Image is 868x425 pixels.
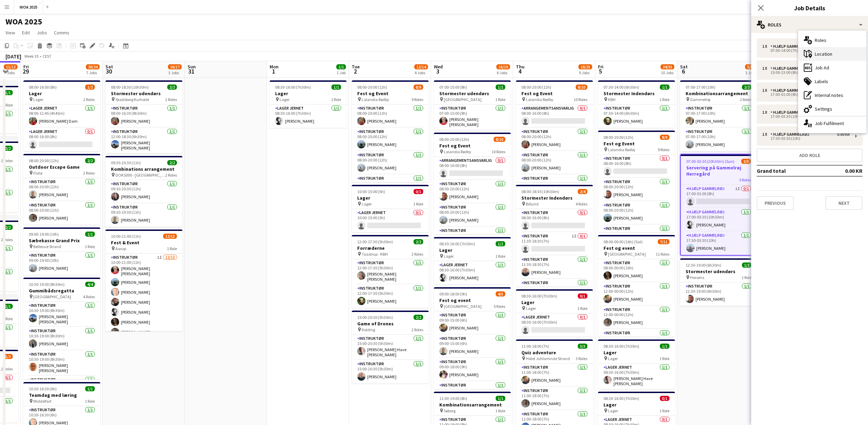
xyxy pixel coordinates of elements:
h3: Lager [598,349,675,356]
app-job-card: 08:30-16:00 (7h30m)1/1Lager Lager1 RoleLager Jernet1/108:30-16:00 (7h30m)[PERSON_NAME] [434,237,511,284]
span: [GEOGRAPHIC_DATA] [33,294,71,299]
span: 8/10 [494,137,505,142]
h3: Game of Drones [352,321,429,327]
span: Lager [526,306,536,311]
span: 1/1 [331,85,341,90]
app-card-role: Instruktør1/108:00-20:00 (12h)[PERSON_NAME] [598,201,675,225]
app-card-role: Instruktør1/109:00-19:00 (10h)[PERSON_NAME] [23,251,100,275]
app-card-role: Instruktør1/108:00-00:00 (16h)[PERSON_NAME] [598,259,675,282]
h3: Forræderne [352,245,429,251]
span: 8/9 [660,135,669,140]
span: 2 Roles [412,327,423,332]
span: Søborg [444,408,455,413]
div: 09:00-18:00 (9h)4/5Fest og event [GEOGRAPHIC_DATA]5 RolesInstruktør1/109:00-15:00 (6h)[PERSON_NAM... [434,287,511,389]
span: Gammelrøj [690,97,710,102]
span: 11 Roles [656,251,669,257]
app-card-role: Instruktør1/112:00-00:00 (12h)[PERSON_NAME] [598,306,675,329]
div: Job Ad [798,61,866,75]
div: 12:00-17:30 (5h30m)2/2Forræderne Taastrup - KBH2 RolesInstruktør1/112:00-17:30 (5h30m)[PERSON_NAM... [352,235,429,308]
app-card-role: Instruktør1/110:30-19:00 (8h30m)[PERSON_NAME] [23,327,100,350]
div: 07:00-15:00 (8h)1/1Stormester udendørs [GEOGRAPHIC_DATA]1 RoleInstruktør1/107:00-15:00 (8h)[PERSO... [434,80,511,130]
span: 12/13 [163,234,177,239]
span: [GEOGRAPHIC_DATA] [444,97,482,102]
span: 1 Role [331,97,341,102]
h3: Lager [434,247,511,253]
h3: Fest og Event [434,143,511,149]
button: Next [825,196,863,210]
span: 2 Roles [1,366,13,371]
span: 08:00-16:00 (8h) [29,85,57,90]
span: 08:30-16:00 (7h30m) [604,396,639,401]
span: 11:00-19:00 (8h) [439,396,467,401]
app-card-role: Instruktør1/111:30-18:30 (7h) [516,279,593,302]
app-card-role: Arrangementsansvarlig0/108:00-16:00 (8h) [434,157,511,180]
h3: Stormester udendørs [105,90,182,97]
app-card-role: Instruktør1/110:30-19:00 (8h30m)[PERSON_NAME] [PERSON_NAME] [23,350,100,376]
div: 08:00-20:00 (12h)2/2Outdoor Escape Game Flatø2 RolesInstruktør1/108:00-20:00 (12h)[PERSON_NAME]In... [23,154,100,225]
app-card-role: Instruktør1/109:00-18:00 (9h) [434,381,511,405]
a: Jobs [34,28,50,37]
span: Lager [280,97,290,102]
span: 1 Role [85,399,95,404]
span: 0/1 [660,396,669,401]
span: 0/1 [578,293,587,299]
span: 2/5 [741,159,751,164]
app-card-role: Lager Jernet1/108:30-16:00 (7h30m)[PERSON_NAME] [434,261,511,284]
app-card-role: Instruktør1/108:00-20:00 (12h)[PERSON_NAME] [352,128,429,151]
span: 3/3 [578,344,587,349]
app-card-role: Instruktør1/109:00-18:00 (9h)[PERSON_NAME] [434,358,511,381]
span: 1 Role [660,356,669,361]
app-card-role: Instruktør1/108:00-20:00 (12h)[PERSON_NAME] [23,178,100,201]
span: 2 Roles [165,97,177,102]
div: 09:00-19:00 (10h)1/1Sæbekasse Grand Prix Bellevue Strand1 RoleInstruktør1/109:00-19:00 (10h)[PERS... [23,227,100,275]
span: 08:00-20:00 (12h) [521,85,551,90]
app-job-card: 07:00-03:30 (20h30m) (Sun)2/5Servering på Gammelrøj Herregård5 Roles Hjælp Gammelrøj0/115:00-23:0... [680,154,757,256]
app-job-card: 10:00-15:00 (5h)0/1Lager Lager1 RoleLager Jernet0/110:00-15:00 (5h) [352,185,429,232]
h3: Fest og event [598,245,675,251]
h3: Fest og Event [598,141,675,147]
app-job-card: 07:00-17:00 (10h)2/2Kombinationsarrangement Gammelrøj2 RolesInstruktør1/107:00-17:00 (10h)[PERSON... [680,80,757,151]
span: 1/1 [660,85,669,90]
app-job-card: 08:00-18:30 (10h30m)2/4Stormester Indendørs Billund4 RolesInstruktør0/108:00-16:00 (8h) Instruktø... [516,185,593,287]
app-card-role: Instruktør1/107:00-15:00 (8h)[PERSON_NAME] [PERSON_NAME] [434,104,511,130]
app-card-role: Instruktør1/109:00-15:00 (6h)[PERSON_NAME] [434,335,511,358]
span: Hotel Juhlsminde Strand [526,356,570,361]
app-card-role: Instruktør1/108:00-20:00 (12h)[PERSON_NAME] [598,178,675,201]
app-card-role: Instruktør1/109:30-20:30 (11h)[PERSON_NAME] [105,180,182,203]
span: Flatø [33,170,42,176]
span: 1/1 [496,241,505,246]
h3: Teamdag med læring [23,392,100,398]
app-card-role: Instruktør1/107:00-17:00 (10h)[PERSON_NAME] [680,128,757,151]
app-card-role: Instruktør1/107:30-14:00 (6h30m)[PERSON_NAME] [598,104,675,128]
app-job-card: 08:30-16:00 (7h30m)1/1Lager Lager1 RoleLager Jernet1/108:30-16:00 (7h30m)[PERSON_NAME] Have [PERS... [598,339,675,389]
span: Lalandia Rødby [444,149,471,154]
app-card-role: Instruktør1/108:00-20:00 (12h)[PERSON_NAME] [23,201,100,225]
div: 15:00-20:30 (5h30m)2/2Game of Drones Kolding2 RolesInstruktør1/115:00-20:30 (5h30m)[PERSON_NAME] ... [352,311,429,383]
span: [GEOGRAPHIC_DATA] [608,251,646,257]
app-card-role: Instruktør1/108:00-20:00 (12h)[PERSON_NAME] [434,203,511,227]
span: Comms [54,30,69,36]
app-card-role: Instruktør1/112:00-18:30 (6h30m)[PERSON_NAME] [PERSON_NAME] [105,128,182,153]
app-card-role: Lager Jernet0/110:00-15:00 (5h) [352,209,429,232]
span: 8/10 [576,85,587,90]
span: 8/9 [414,85,423,90]
app-card-role: Hjælp Gammelrøj1/117:00-03:30 (10h30m)[PERSON_NAME] [681,208,756,232]
span: 1 Role [413,201,423,206]
app-job-card: 08:00-00:00 (16h) (Sat)7/11Fest og event [GEOGRAPHIC_DATA]11 RolesInstruktør1/108:00-00:00 (16h)[... [598,235,675,337]
h3: Stormester Indendørs [598,90,675,97]
span: 09:30-20:30 (11h) [111,160,141,165]
span: 08:00-20:00 (12h) [357,85,387,90]
app-job-card: 08:00-20:00 (12h)8/9Fest og Event Lalandia Rødby9 RolesInstruktør1/108:00-20:00 (12h)[PERSON_NAME... [352,80,429,182]
span: 1/1 [85,386,95,391]
div: 09:30-20:30 (11h)2/2Kombinations arrangement DOK5000 - [GEOGRAPHIC_DATA]2 RolesInstruktør1/109:30... [105,156,182,227]
span: 07:30-14:00 (6h30m) [604,85,639,90]
h3: Gummibådsregatta [23,288,100,294]
span: Lager [608,408,618,413]
span: 2 Roles [1,158,13,163]
app-card-role: Instruktør1/108:00-20:00 (12h) [352,175,429,198]
app-card-role: Lager Jernet1/108:00-12:45 (4h45m)[PERSON_NAME] Dam [23,104,100,128]
span: 2 Roles [83,97,95,102]
span: Skodsborg Kurhotel [115,97,149,102]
